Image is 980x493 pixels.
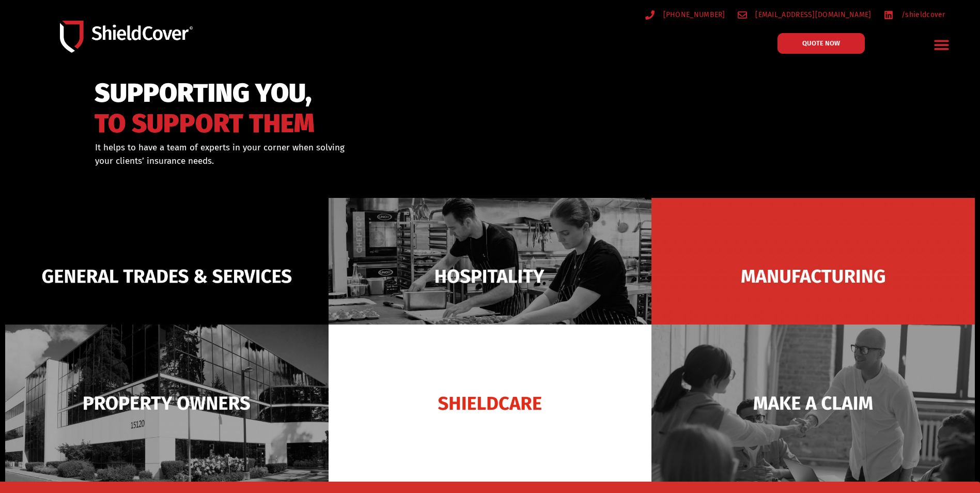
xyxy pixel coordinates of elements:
a: [PHONE_NUMBER] [645,8,725,21]
a: QUOTE NOW [777,33,865,54]
span: SUPPORTING YOU, [95,83,315,104]
span: QUOTE NOW [802,40,840,47]
span: [PHONE_NUMBER] [661,8,725,21]
span: /shieldcover [899,8,945,21]
div: It helps to have a team of experts in your corner when solving [95,141,543,167]
div: Menu Toggle [929,33,954,57]
a: /shieldcover [884,8,945,21]
span: [EMAIL_ADDRESS][DOMAIN_NAME] [753,8,871,21]
p: your clients’ insurance needs. [95,155,543,168]
img: Shield-Cover-Underwriting-Australia-logo-full [60,21,193,53]
a: [EMAIL_ADDRESS][DOMAIN_NAME] [738,8,872,21]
